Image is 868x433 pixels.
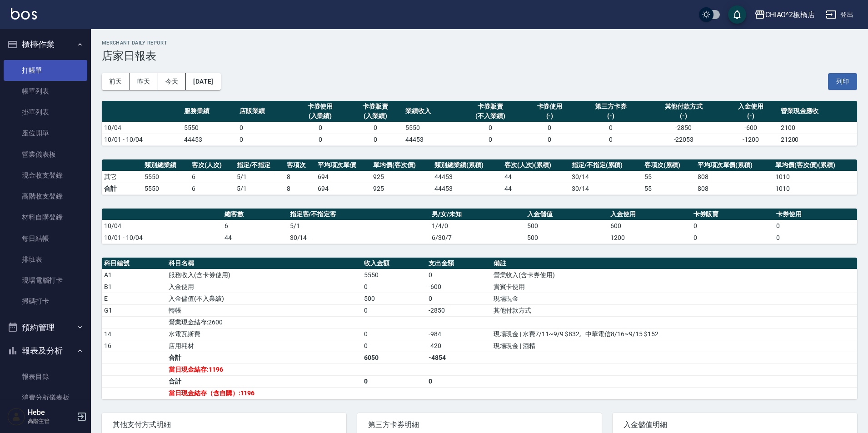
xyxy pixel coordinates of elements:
span: 入金儲值明細 [624,420,846,429]
th: 備註 [491,258,857,269]
td: A1 [102,269,166,281]
th: 類別總業績 [142,159,190,171]
td: 合計 [166,352,362,363]
td: 2100 [778,122,857,134]
button: 昨天 [130,73,158,90]
a: 營業儀表板 [4,144,87,165]
td: 0 [459,134,522,145]
td: 925 [371,183,432,194]
td: 合計 [102,183,142,194]
div: (-) [524,111,575,121]
td: 44 [222,232,288,244]
div: 入金使用 [725,102,776,111]
td: 16 [102,340,166,352]
td: 44 [502,171,569,183]
td: -420 [426,340,491,352]
td: 1010 [773,183,857,194]
td: 0 [577,134,644,145]
th: 客次(人次) [190,159,234,171]
th: 科目名稱 [166,258,362,269]
td: 6050 [362,352,426,363]
div: 卡券使用 [524,102,575,111]
button: 列印 [828,73,857,90]
td: E [102,293,166,304]
td: 入金儲值(不入業績) [166,293,362,304]
div: 卡券使用 [295,102,346,111]
th: 總客數 [222,209,288,220]
button: 櫃檯作業 [4,33,87,56]
th: 指定/不指定 [234,159,285,171]
td: 44453 [432,183,502,194]
th: 店販業績 [237,101,293,122]
td: 6/30/7 [429,232,525,244]
button: 登出 [822,6,857,23]
th: 指定/不指定(累積) [569,159,642,171]
span: 第三方卡券明細 [368,420,591,429]
td: 其他付款方式 [491,304,857,316]
td: B1 [102,281,166,293]
h3: 店家日報表 [102,50,857,62]
td: 6 [222,220,288,232]
td: -2850 [644,122,723,134]
td: 0 [293,122,348,134]
td: 0 [459,122,522,134]
img: Person [7,408,25,426]
td: 44453 [432,171,502,183]
div: (-) [725,111,776,121]
td: 30/14 [569,183,642,194]
td: 0 [426,293,491,304]
th: 客項次 [284,159,315,171]
td: 現場現金 | 水費7/11~9/9 $832。中華電信8/16~9/15 $152 [491,328,857,340]
th: 男/女/未知 [429,209,525,220]
td: 轉帳 [166,304,362,316]
th: 支出金額 [426,258,491,269]
table: a dense table [102,209,857,244]
td: 10/04 [102,122,182,134]
td: 8 [284,171,315,183]
div: 卡券販賣 [461,102,520,111]
td: 合計 [166,375,362,387]
a: 現場電腦打卡 [4,270,87,291]
td: 10/01 - 10/04 [102,232,222,244]
td: 694 [315,171,371,183]
td: 0 [774,220,857,232]
td: 1/4/0 [429,220,525,232]
td: 其它 [102,171,142,183]
div: 第三方卡券 [579,102,642,111]
td: 0 [237,122,293,134]
div: (-) [647,111,721,121]
td: 0 [522,122,578,134]
div: (入業績) [295,111,346,121]
th: 入金使用 [608,209,691,220]
td: 925 [371,171,432,183]
th: 客次(人次)(累積) [502,159,569,171]
td: 0 [362,375,426,387]
td: 0 [362,281,426,293]
a: 高階收支登錄 [4,186,87,207]
a: 消費分析儀表板 [4,387,87,408]
td: 808 [695,183,773,194]
td: 0 [426,269,491,281]
a: 現金收支登錄 [4,165,87,186]
td: 5550 [403,122,459,134]
td: 8 [284,183,315,194]
td: 0 [774,232,857,244]
td: 600 [608,220,691,232]
td: 營業收入(含卡券使用) [491,269,857,281]
table: a dense table [102,101,857,146]
td: 30 / 14 [569,171,642,183]
th: 卡券販賣 [691,209,774,220]
td: -22053 [644,134,723,145]
td: 6 [190,171,234,183]
td: 500 [362,293,426,304]
td: 6 [190,183,234,194]
td: 5/1 [234,183,285,194]
td: 44453 [182,134,237,145]
td: 0 [426,375,491,387]
td: 10/01 - 10/04 [102,134,182,145]
th: 平均項次單價 [315,159,371,171]
div: CHIAO^2板橋店 [765,9,815,20]
a: 掛單列表 [4,102,87,123]
th: 平均項次單價(累積) [695,159,773,171]
th: 科目編號 [102,258,166,269]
